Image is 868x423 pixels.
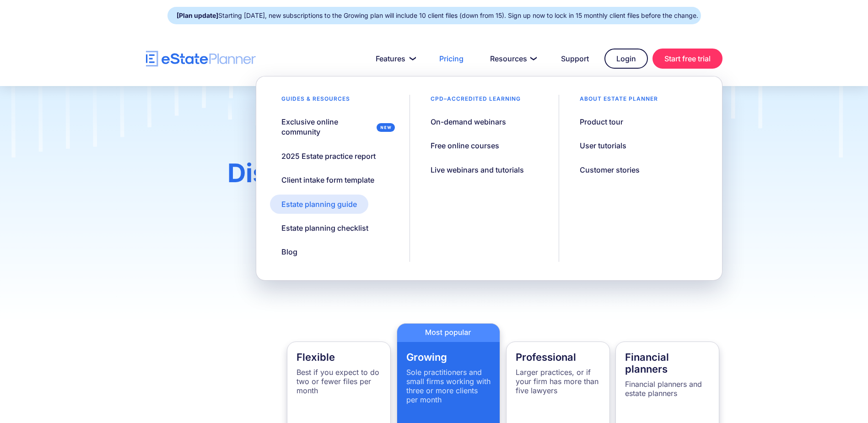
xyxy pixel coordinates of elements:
[270,195,368,214] a: Estate planning guide
[281,117,373,137] div: Exclusive online community
[270,112,400,142] a: Exclusive online community
[625,380,710,398] p: Financial planners and estate planners
[419,112,518,131] a: On-demand webinars
[568,136,638,155] a: User tutorials
[625,351,710,375] h4: Financial planners
[580,165,640,175] div: Customer stories
[187,232,680,255] p: Start any plan with a free 14-day trial [DATE]. If you are unsure which plan to choose, we would ...
[281,199,357,209] div: Estate planning guide
[365,49,424,68] a: Features
[580,141,626,151] div: User tutorials
[270,95,361,108] div: Guides & resources
[146,51,256,67] a: home
[431,117,506,127] div: On-demand webinars
[297,351,381,363] h4: Flexible
[604,49,648,69] a: Login
[297,368,381,395] p: Best if you expect to do two or fewer files per month
[516,368,600,395] p: Larger practices, or if your firm has more than five lawyers
[431,141,499,151] div: Free online courses
[281,151,376,161] div: 2025 Estate practice report
[428,49,474,68] a: Pricing
[516,351,600,363] h4: Professional
[568,95,669,108] div: About estate planner
[419,136,511,155] a: Free online courses
[550,49,600,68] a: Support
[270,242,309,261] a: Blog
[270,170,386,190] a: Client intake form template
[568,112,635,131] a: Product tour
[652,49,722,69] a: Start free trial
[281,247,297,257] div: Blog
[406,351,491,363] h4: Growing
[270,218,380,238] a: Estate planning checklist
[281,223,368,233] div: Estate planning checklist
[406,368,491,404] p: Sole practitioners and small firms working with three or more clients per month
[479,49,545,68] a: Resources
[227,157,542,189] span: Discover the perfect plan
[419,95,532,108] div: CPD–accredited learning
[270,146,387,166] a: 2025 Estate practice report
[281,175,374,185] div: Client intake form template
[177,9,698,22] div: Starting [DATE], new subscriptions to the Growing plan will include 10 client files (down from 15...
[419,160,535,179] a: Live webinars and tutorials
[568,160,651,179] a: Customer stories
[431,165,524,175] div: Live webinars and tutorials
[580,117,623,127] div: Product tour
[187,159,680,225] h1: for your practice
[177,11,218,19] strong: [Plan update]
